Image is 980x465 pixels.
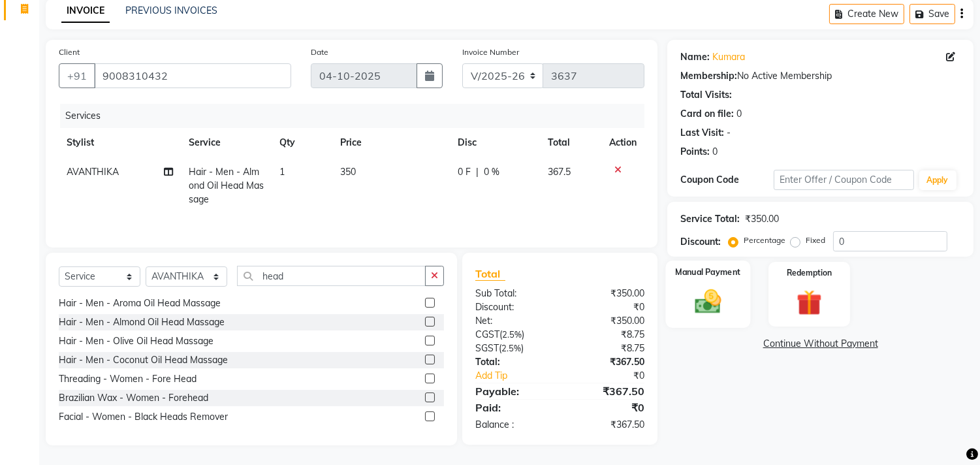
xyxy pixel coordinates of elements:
[601,128,644,157] th: Action
[919,170,956,190] button: Apply
[59,46,80,58] label: Client
[125,5,217,16] a: PREVIOUS INVOICES
[680,145,710,159] div: Points:
[680,69,737,83] div: Membership:
[59,128,181,157] th: Stylist
[475,329,499,340] span: CGST
[744,234,785,246] label: Percentage
[466,369,576,383] a: Add Tip
[560,355,655,369] div: ₹367.50
[466,287,560,300] div: Sub Total:
[576,369,655,383] div: ₹0
[787,267,832,279] label: Redemption
[67,166,119,178] span: AVANTHIKA
[774,170,913,190] input: Enter Offer / Coupon Code
[59,297,221,310] div: Hair - Men - Aroma Oil Head Massage
[476,165,479,179] span: |
[59,353,228,367] div: Hair - Men - Coconut Oil Head Massage
[501,343,521,353] span: 2.5%
[484,165,499,179] span: 0 %
[475,267,505,281] span: Total
[340,166,356,178] span: 350
[680,235,721,249] div: Discount:
[466,328,560,342] div: ( )
[680,50,710,64] div: Name:
[181,128,272,157] th: Service
[680,88,732,102] div: Total Visits:
[745,212,779,226] div: ₹350.00
[687,287,730,317] img: _cash.svg
[676,266,741,278] label: Manual Payment
[466,342,560,355] div: ( )
[502,329,522,340] span: 2.5%
[727,126,731,140] div: -
[59,372,197,386] div: Threading - Women - Fore Head
[466,314,560,328] div: Net:
[466,355,560,369] div: Total:
[680,107,734,121] div: Card on file:
[59,410,228,424] div: Facial - Women - Black Heads Remover
[736,107,742,121] div: 0
[670,337,971,351] a: Continue Without Payment
[548,166,571,178] span: 367.5
[458,165,471,179] span: 0 F
[466,300,560,314] div: Discount:
[59,391,208,405] div: Brazilian Wax - Women - Forehead
[272,128,332,157] th: Qty
[462,46,519,58] label: Invoice Number
[560,300,655,314] div: ₹0
[560,383,655,399] div: ₹367.50
[94,63,291,88] input: Search by Name/Mobile/Email/Code
[237,266,426,286] input: Search or Scan
[60,104,654,128] div: Services
[450,128,540,157] th: Disc
[59,63,95,88] button: +91
[680,126,724,140] div: Last Visit:
[59,315,225,329] div: Hair - Men - Almond Oil Head Massage
[680,69,960,83] div: No Active Membership
[909,4,955,24] button: Save
[311,46,328,58] label: Date
[829,4,904,24] button: Create New
[279,166,285,178] span: 1
[59,334,213,348] div: Hair - Men - Olive Oil Head Massage
[560,418,655,432] div: ₹367.50
[680,173,774,187] div: Coupon Code
[560,400,655,415] div: ₹0
[560,314,655,328] div: ₹350.00
[560,328,655,342] div: ₹8.75
[560,342,655,355] div: ₹8.75
[560,287,655,300] div: ₹350.00
[466,383,560,399] div: Payable:
[806,234,825,246] label: Fixed
[712,50,745,64] a: Kumara
[466,418,560,432] div: Balance :
[680,212,740,226] div: Service Total:
[540,128,601,157] th: Total
[189,166,264,205] span: Hair - Men - Almond Oil Head Massage
[466,400,560,415] div: Paid:
[332,128,450,157] th: Price
[475,342,499,354] span: SGST
[712,145,718,159] div: 0
[789,287,830,319] img: _gift.svg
